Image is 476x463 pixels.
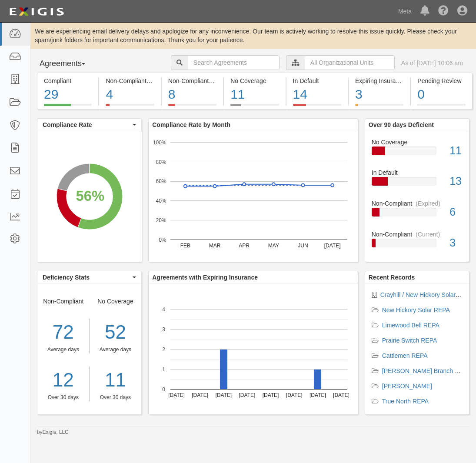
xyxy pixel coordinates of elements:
[382,337,437,344] a: Prairie Switch REPA
[239,392,256,398] text: [DATE]
[30,27,476,44] div: We are experiencing email delivery delays and apologize for any inconvenience. Our team is active...
[180,243,190,249] text: FEB
[382,383,432,390] a: [PERSON_NAME]
[369,121,434,128] b: Over 90 days Deficient
[417,77,465,85] div: Pending Review
[96,319,135,346] div: 52
[37,131,142,262] svg: A chart.
[417,85,465,104] div: 0
[372,230,463,254] a: Non-Compliant(Current)3
[168,85,216,104] div: 8
[149,131,358,262] svg: A chart.
[401,59,463,67] div: As of [DATE] 10:06 am
[416,230,440,239] div: (Current)
[43,429,69,435] a: Exigis, LLC
[43,120,130,129] span: Compliance Rate
[224,104,285,111] a: No Coverage11
[310,392,326,398] text: [DATE]
[43,273,130,282] span: Deficiency Stats
[411,104,472,111] a: Pending Review0
[286,104,348,111] a: In Default14
[99,104,160,111] a: Non-Compliant(Current)4
[443,204,469,220] div: 6
[163,386,166,392] text: 0
[305,55,395,70] input: All Organizational Units
[96,346,135,353] div: Average days
[394,3,416,20] a: Meta
[239,243,250,249] text: APR
[192,392,209,398] text: [DATE]
[163,326,166,332] text: 3
[382,352,428,359] a: Cattlemen REPA
[44,85,92,104] div: 29
[37,119,141,131] button: Compliance Rate
[163,306,166,312] text: 4
[365,199,469,208] div: Non-Compliant
[372,199,463,230] a: Non-Compliant(Expired)6
[96,394,135,401] div: Over 30 days
[355,77,403,85] div: Expiring Insurance
[382,367,471,374] a: [PERSON_NAME] Branch REPA
[7,4,67,20] img: logo-5460c22ac91f19d4615b14bd174203de0afe785f0fc80cf4dbbc73dc1793850b.png
[153,139,166,145] text: 100%
[365,168,469,177] div: In Default
[37,297,90,401] div: Non-Compliant
[37,366,89,394] a: 12
[37,346,89,353] div: Average days
[37,429,69,436] small: by
[37,55,102,73] button: Agreements
[162,104,223,111] a: Non-Compliant(Expired)8
[382,322,439,329] a: Limewood Bell REPA
[293,77,341,85] div: In Default
[286,392,303,398] text: [DATE]
[156,159,166,165] text: 80%
[209,243,221,249] text: MAR
[333,392,350,398] text: [DATE]
[382,306,450,313] a: New Hickory Solar REPA
[188,55,280,70] input: Search Agreements
[37,104,98,111] a: Compliant29
[230,85,279,104] div: 11
[365,138,469,147] div: No Coverage
[156,217,166,223] text: 20%
[152,274,258,281] b: Agreements with Expiring Insurance
[382,398,429,405] a: True North REPA
[168,77,216,85] div: Non-Compliant (Expired)
[163,366,166,372] text: 1
[168,392,185,398] text: [DATE]
[156,178,166,184] text: 60%
[37,394,89,401] div: Over 30 days
[438,6,449,17] i: Help Center - Complianz
[365,230,469,239] div: Non-Compliant
[106,85,154,104] div: 4
[372,168,463,199] a: In Default13
[44,77,92,85] div: Compliant
[152,121,230,128] b: Compliance Rate by Month
[380,291,470,298] a: Crayhill / New Hickory Solar, LLC
[355,85,403,104] div: 3
[156,198,166,204] text: 40%
[216,392,232,398] text: [DATE]
[37,271,141,283] button: Deficiency Stats
[372,138,463,169] a: No Coverage11
[90,297,142,401] div: No Coverage
[349,104,410,111] a: Expiring Insurance3
[159,236,166,243] text: 0%
[416,199,440,208] div: (Expired)
[443,173,469,189] div: 13
[76,186,104,206] div: 56%
[268,243,279,249] text: MAY
[293,85,341,104] div: 14
[443,235,469,251] div: 3
[96,366,135,394] a: 11
[106,77,154,85] div: Non-Compliant (Current)
[263,392,279,398] text: [DATE]
[443,143,469,159] div: 11
[149,284,358,414] svg: A chart.
[37,319,89,346] div: 72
